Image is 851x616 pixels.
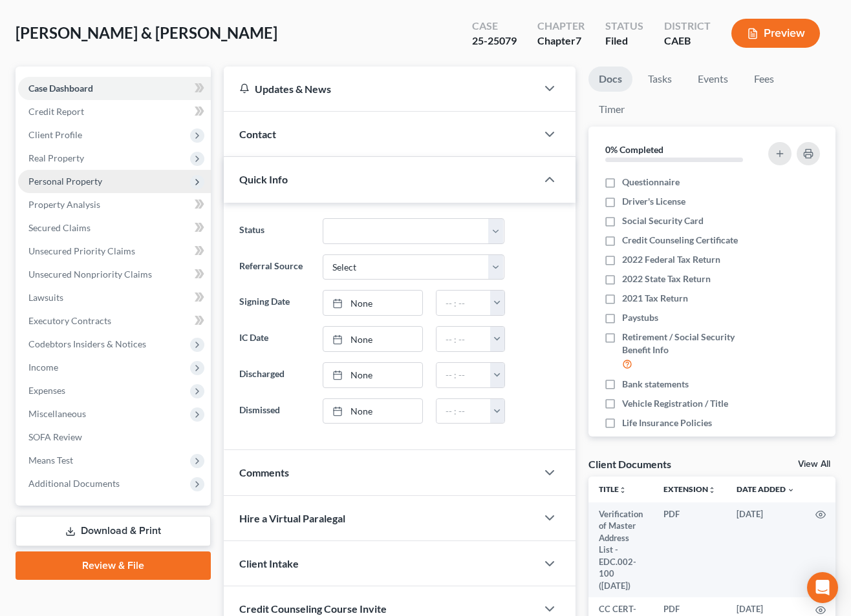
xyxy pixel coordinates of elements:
a: None [323,363,422,387]
span: Real Property [28,152,84,163]
button: Preview [731,19,820,48]
span: Means Test [28,455,73,466]
div: Case [472,19,517,34]
span: Case Dashboard [28,83,93,94]
span: SOFA Review [28,431,82,442]
a: Extensionunfold_more [663,484,716,494]
input: -- : -- [436,291,491,315]
span: Credit Counseling Certificate [622,234,738,247]
label: IC Date [233,326,316,352]
span: Paystubs [622,311,658,324]
div: Chapter [537,19,585,34]
a: None [323,399,422,424]
span: Retirement Account Statements Showing Balance [622,436,763,462]
div: Updates & News [239,82,521,96]
td: PDF [653,502,726,597]
td: [DATE] [726,502,805,597]
td: Verification of Master Address List - EDC.002-100 ([DATE]) [588,502,653,597]
i: expand_more [787,486,795,494]
span: Property Analysis [28,199,100,210]
span: Bank statements [622,378,689,391]
a: None [323,327,422,351]
label: Status [233,218,316,244]
a: Tasks [638,67,682,92]
span: Driver's License [622,195,685,208]
span: Personal Property [28,176,102,187]
div: 25-25079 [472,34,517,48]
input: -- : -- [436,327,491,351]
span: Unsecured Nonpriority Claims [28,269,152,280]
a: Review & File [16,551,211,580]
span: Life Insurance Policies [622,416,712,429]
input: -- : -- [436,399,491,424]
span: Codebtors Insiders & Notices [28,338,146,349]
a: Fees [744,67,785,92]
a: Date Added expand_more [737,484,795,494]
span: Unsecured Priority Claims [28,245,135,256]
strong: 0% Completed [605,144,663,155]
div: CAEB [664,34,711,48]
label: Referral Source [233,254,316,280]
span: Credit Report [28,106,84,117]
input: -- : -- [436,363,491,387]
a: Case Dashboard [18,77,211,100]
span: Income [28,362,58,373]
span: Client Profile [28,129,82,140]
a: Property Analysis [18,193,211,216]
a: None [323,291,422,315]
div: Chapter [537,34,585,48]
i: unfold_more [619,486,627,494]
span: Hire a Virtual Paralegal [239,512,345,524]
span: Executory Contracts [28,315,111,326]
div: Open Intercom Messenger [807,572,838,603]
a: Lawsuits [18,286,211,309]
span: Comments [239,466,289,478]
span: 2021 Tax Return [622,292,688,305]
span: 2022 Federal Tax Return [622,253,720,266]
span: Miscellaneous [28,408,86,419]
span: Retirement / Social Security Benefit Info [622,331,763,356]
span: Client Intake [239,557,299,570]
span: 2022 State Tax Return [622,272,711,285]
a: SOFA Review [18,426,211,449]
span: Expenses [28,385,65,396]
span: Additional Documents [28,478,120,489]
span: Social Security Card [622,214,704,227]
label: Signing Date [233,290,316,316]
span: Questionnaire [622,176,680,189]
span: Contact [239,128,276,140]
div: Status [605,19,643,34]
span: Vehicle Registration / Title [622,397,728,410]
i: unfold_more [708,486,716,494]
a: Unsecured Nonpriority Claims [18,263,211,286]
a: Timer [588,97,635,122]
div: Filed [605,34,643,48]
span: 7 [576,34,581,46]
span: Quick Info [239,173,288,185]
span: Credit Counseling Course Invite [239,602,387,615]
label: Dismissed [233,398,316,424]
a: Unsecured Priority Claims [18,240,211,263]
span: Lawsuits [28,292,63,303]
a: Docs [588,67,632,92]
label: Discharged [233,362,316,388]
a: Executory Contracts [18,309,211,333]
a: View All [798,460,830,469]
div: Client Documents [588,457,671,471]
span: [PERSON_NAME] & [PERSON_NAME] [16,23,277,42]
a: Download & Print [16,516,211,546]
a: Secured Claims [18,216,211,240]
span: Secured Claims [28,222,91,233]
a: Titleunfold_more [599,484,627,494]
a: Events [687,67,738,92]
a: Credit Report [18,100,211,123]
div: District [664,19,711,34]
